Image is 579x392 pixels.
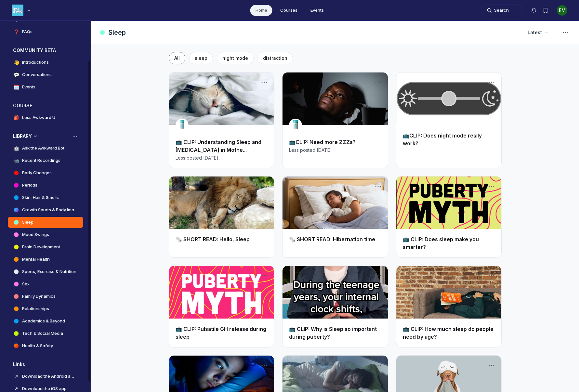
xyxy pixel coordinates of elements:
button: Post actions [487,78,496,87]
a: Body Changes [8,167,83,178]
button: User menu options [557,5,567,16]
a: 📺CLIP: Need more ZZZs? [289,139,356,145]
button: Post actions [260,182,269,191]
h4: Sex [22,281,30,287]
a: Sleep [8,217,83,228]
span: [DATE] [317,147,332,153]
img: Less Awkward Hub logo [12,5,23,16]
a: Mood Swings [8,229,83,240]
a: 🗞️ SHORT READ: Hello, Sleep [176,236,250,242]
button: Notifications [528,5,540,16]
h4: Mood Swings [22,231,49,238]
a: Health & Safety [8,340,83,351]
h4: Introductions [22,59,49,66]
a: 📹Recent Recordings [8,155,83,166]
h4: Sports, Exercise & Nutrition [22,268,76,275]
h4: Health & Safety [22,343,53,349]
button: Space settings [559,27,571,38]
h4: Sleep [22,219,33,226]
h4: Download the iOS app [22,385,75,392]
a: Growth Spurts & Body Image [8,204,83,216]
a: 👋Introductions [8,57,83,68]
h4: Ask the Awkward Bot [22,145,64,151]
h4: Academics & Beyond [22,318,65,324]
a: 🤖Ask the Awkward Bot [8,143,83,154]
a: Mental Health [8,254,83,265]
div: EM [557,5,567,16]
a: Periods [8,180,83,191]
button: Post actions [487,182,496,191]
a: Family Dynamics [8,291,83,302]
a: 📺 CLIP: Does sleep make you smarter? [403,236,479,250]
button: Post actions [260,271,269,280]
button: COMMUNITY BETACollapse space [8,45,83,56]
button: Post actions [487,361,496,370]
button: sleep [189,52,213,64]
header: Page Header [91,21,579,44]
h3: COMMUNITY BETA [13,47,56,54]
a: 📺CLIP: Does night mode really work? [403,132,482,147]
a: Academics & Beyond [8,316,83,327]
a: View user profile [176,122,189,128]
h4: Tech & Social Media [22,330,63,337]
h4: Periods [22,182,37,189]
span: 💬 [13,72,20,78]
div: Post actions [374,182,383,191]
h4: FAQs [22,29,33,35]
button: All [169,52,185,64]
span: 👋 [13,59,20,66]
button: Post actions [374,361,383,370]
div: Post actions [374,78,383,87]
h1: Sleep [108,28,126,37]
button: LinksExpand links [8,359,83,370]
h4: Less Awkward U [22,114,55,121]
h4: Download the Android app [22,373,75,380]
a: Relationships [8,303,83,314]
a: Brain Development [8,242,83,253]
h4: Conversations [22,72,52,78]
span: distraction [263,55,287,61]
h4: Growth Spurts & Body Image [22,207,78,213]
a: 💬Conversations [8,69,83,80]
a: Sports, Exercise & Nutrition [8,266,83,277]
a: Home [250,5,272,16]
span: 🤖 [13,145,20,151]
button: Latest [524,27,552,38]
a: Courses [275,5,303,16]
h4: Body Changes [22,170,52,176]
span: ❓ [13,29,20,35]
a: Skin, Hair & Smells [8,192,83,203]
span: Links [13,361,25,368]
span: 🎒 [13,114,20,121]
h4: Family Dynamics [22,293,56,300]
button: Post actions [260,78,269,87]
a: 🗓️Events [8,82,83,93]
a: Download the Android appView sidebar link options [8,371,83,382]
h4: Recent Recordings [22,157,60,164]
h4: Skin, Hair & Smells [22,194,59,201]
button: Post actions [487,271,496,280]
button: Post actions [374,271,383,280]
button: LIBRARYCollapse space [8,131,83,141]
button: View space group options [72,133,78,139]
h4: Events [22,84,35,90]
span: Latest [528,29,542,36]
svg: Space settings [561,29,569,36]
span: sleep [195,55,207,61]
a: Events [305,5,329,16]
button: Post actions [260,361,269,370]
h3: LIBRARY [13,133,32,139]
span: [DATE] [203,155,218,161]
span: All [174,55,180,61]
button: night mode [217,52,254,64]
button: distraction [257,52,293,64]
a: Less posted[DATE] [289,147,332,153]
